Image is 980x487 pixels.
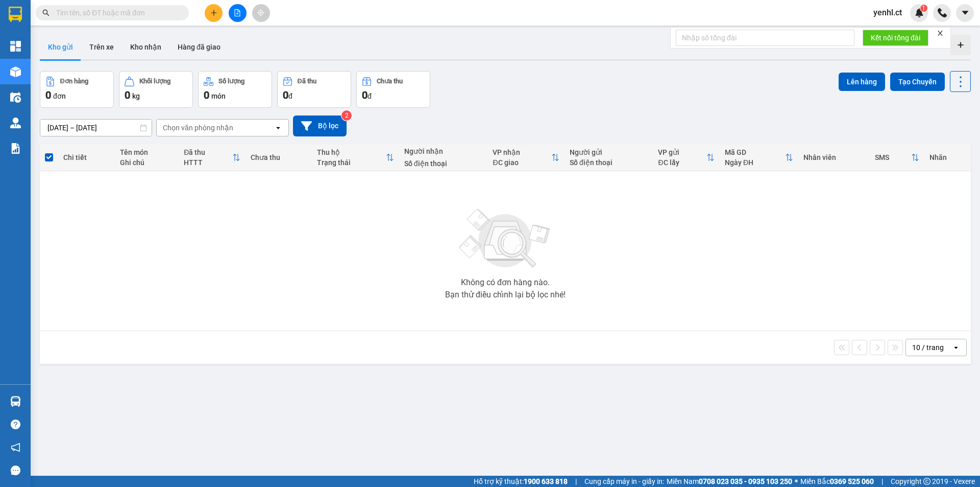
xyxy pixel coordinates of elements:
[139,78,170,85] div: Khối lượng
[830,477,874,485] strong: 0369 525 060
[11,420,20,429] span: question-circle
[10,41,21,52] img: dashboard-icon
[218,78,244,85] div: Số lượng
[163,123,233,133] div: Chọn văn phòng nhận
[584,476,664,487] span: Cung cấp máy in - giấy in:
[667,476,792,487] span: Miền Nam
[950,35,971,55] div: Tạo kho hàng mới
[493,158,551,167] div: ĐC giao
[60,78,88,85] div: Đơn hàng
[377,78,403,85] div: Chưa thu
[204,89,209,101] span: 0
[800,476,874,487] span: Miền Bắc
[356,71,430,108] button: Chưa thu0đ
[42,9,50,16] span: search
[283,89,288,101] span: 0
[875,153,911,161] div: SMS
[961,8,970,17] span: caret-down
[210,9,217,16] span: plus
[699,477,792,485] strong: 0708 023 035 - 0935 103 250
[676,30,854,46] input: Nhập số tổng đài
[839,73,885,91] button: Lên hàng
[871,32,920,43] span: Kết nối tổng đài
[795,479,798,483] span: ⚪️
[40,120,152,136] input: Select a date range.
[45,89,51,101] span: 0
[257,9,264,16] span: aim
[474,476,568,487] span: Hỗ trợ kỹ thuật:
[929,153,965,161] div: Nhãn
[312,144,399,171] th: Toggle SortBy
[803,153,865,161] div: Nhân viên
[890,73,945,91] button: Tạo Chuyến
[9,7,22,22] img: logo-vxr
[341,110,352,121] sup: 2
[288,92,292,100] span: đ
[367,92,372,100] span: đ
[923,478,930,485] span: copyright
[10,92,21,103] img: warehouse-icon
[658,158,706,167] div: ĐC lấy
[122,35,169,59] button: Kho nhận
[125,89,130,101] span: 0
[205,4,223,22] button: plus
[445,291,566,299] div: Bạn thử điều chỉnh lại bộ lọc nhé!
[487,144,565,171] th: Toggle SortBy
[317,158,386,167] div: Trạng thái
[10,143,21,154] img: solution-icon
[938,8,947,17] img: phone-icon
[317,148,386,156] div: Thu hộ
[493,148,551,156] div: VP nhận
[404,159,483,168] div: Số điện thoại
[863,30,928,46] button: Kết nối tổng đài
[229,4,247,22] button: file-add
[937,30,944,37] span: close
[11,443,20,452] span: notification
[956,4,974,22] button: caret-down
[120,148,174,156] div: Tên món
[658,148,706,156] div: VP gửi
[184,158,232,167] div: HTTT
[274,124,282,132] svg: open
[524,477,568,485] strong: 1900 633 818
[575,476,577,487] span: |
[252,4,270,22] button: aim
[720,144,798,171] th: Toggle SortBy
[881,476,883,487] span: |
[293,115,347,136] button: Bộ lọc
[298,78,316,85] div: Đã thu
[40,35,81,59] button: Kho gửi
[234,9,241,16] span: file-add
[10,396,21,407] img: warehouse-icon
[119,71,193,108] button: Khối lượng0kg
[53,92,66,100] span: đơn
[920,5,927,12] sup: 1
[11,466,20,475] span: message
[10,118,21,128] img: warehouse-icon
[10,66,21,77] img: warehouse-icon
[912,342,944,353] div: 10 / trang
[922,5,925,12] span: 1
[211,92,226,100] span: món
[865,6,910,19] span: yenhl.ct
[169,35,229,59] button: Hàng đã giao
[952,343,960,352] svg: open
[132,92,140,100] span: kg
[179,144,246,171] th: Toggle SortBy
[570,148,648,156] div: Người gửi
[277,71,351,108] button: Đã thu0đ
[570,158,648,167] div: Số điện thoại
[915,8,924,17] img: icon-new-feature
[454,203,556,274] img: svg+xml;base64,PHN2ZyBjbGFzcz0ibGlzdC1wbHVnX19zdmciIHhtbG5zPSJodHRwOi8vd3d3LnczLm9yZy8yMDAwL3N2Zy...
[362,89,367,101] span: 0
[184,148,232,156] div: Đã thu
[653,144,719,171] th: Toggle SortBy
[870,144,924,171] th: Toggle SortBy
[198,71,272,108] button: Số lượng0món
[40,71,114,108] button: Đơn hàng0đơn
[63,153,109,161] div: Chi tiết
[461,279,550,287] div: Không có đơn hàng nào.
[81,35,122,59] button: Trên xe
[56,7,177,18] input: Tìm tên, số ĐT hoặc mã đơn
[251,153,307,161] div: Chưa thu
